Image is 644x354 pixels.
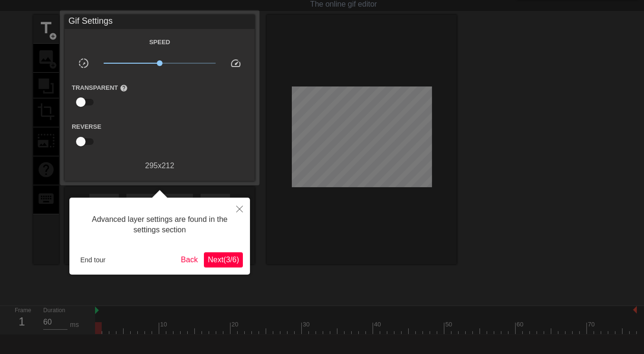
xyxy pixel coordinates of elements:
span: Next ( 3 / 6 ) [208,256,239,264]
button: End tour [77,253,109,267]
button: Close [229,198,250,220]
button: Back [177,252,202,268]
button: Next [204,252,243,268]
div: Advanced layer settings are found in the settings section [77,205,243,245]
